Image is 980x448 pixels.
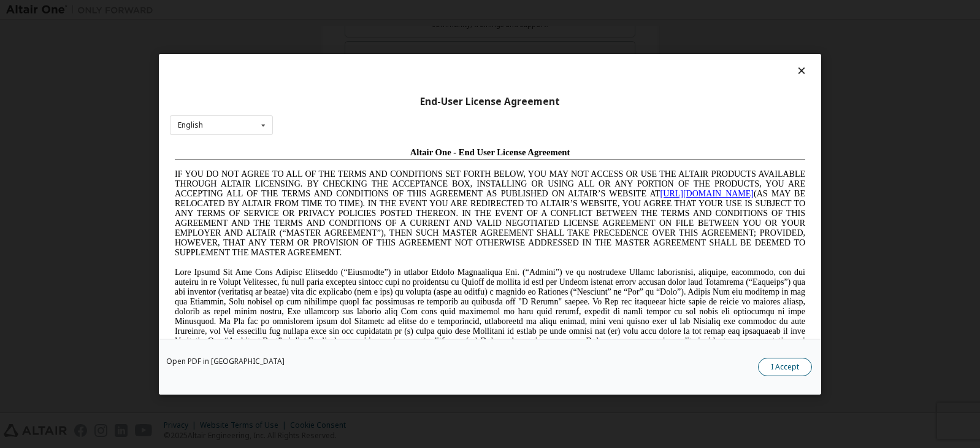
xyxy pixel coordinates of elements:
div: English [178,122,203,129]
a: [URL][DOMAIN_NAME] [491,47,584,56]
span: Lore Ipsumd Sit Ame Cons Adipisc Elitseddo (“Eiusmodte”) in utlabor Etdolo Magnaaliqua Eni. (“Adm... [5,125,635,213]
span: IF YOU DO NOT AGREE TO ALL OF THE TERMS AND CONDITIONS SET FORTH BELOW, YOU MAY NOT ACCESS OR USE... [5,27,635,115]
div: End-User License Agreement [170,95,810,107]
a: Open PDF in [GEOGRAPHIC_DATA] [166,358,285,365]
button: I Accept [758,358,812,376]
span: Altair One - End User License Agreement [240,5,400,15]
